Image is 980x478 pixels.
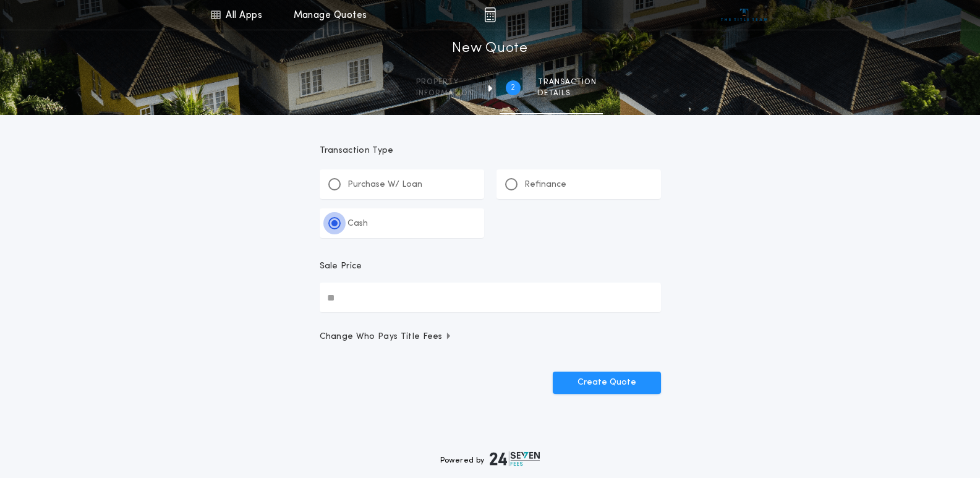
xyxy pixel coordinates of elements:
[320,331,453,343] span: Change Who Pays Title Fees
[320,283,661,312] input: Sale Price
[538,88,597,98] span: details
[511,83,515,93] h2: 2
[320,331,661,343] button: Change Who Pays Title Fees
[440,451,540,466] div: Powered by
[490,451,540,466] img: logo
[452,39,527,59] h1: New Quote
[553,372,661,394] button: Create Quote
[347,218,368,230] p: Cash
[538,77,597,87] span: Transaction
[416,88,474,98] span: information
[347,179,422,191] p: Purchase W/ Loan
[320,260,362,273] p: Sale Price
[524,179,566,191] p: Refinance
[721,9,767,21] img: vs-icon
[320,145,661,157] p: Transaction Type
[484,7,496,22] img: img
[416,77,474,87] span: Property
